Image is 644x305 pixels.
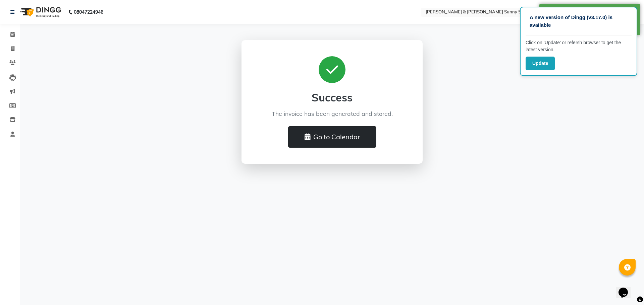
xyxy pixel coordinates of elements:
[526,57,555,70] button: Update
[258,109,407,118] p: The invoice has been generated and stored.
[74,3,103,21] b: 08047224946
[258,91,407,104] h2: Success
[530,14,628,29] p: A new version of Dingg (v3.17.0) is available
[616,278,637,298] iframe: chat widget
[288,126,376,148] button: Go to Calendar
[526,39,632,53] p: Click on ‘Update’ or refersh browser to get the latest version.
[17,3,63,21] img: logo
